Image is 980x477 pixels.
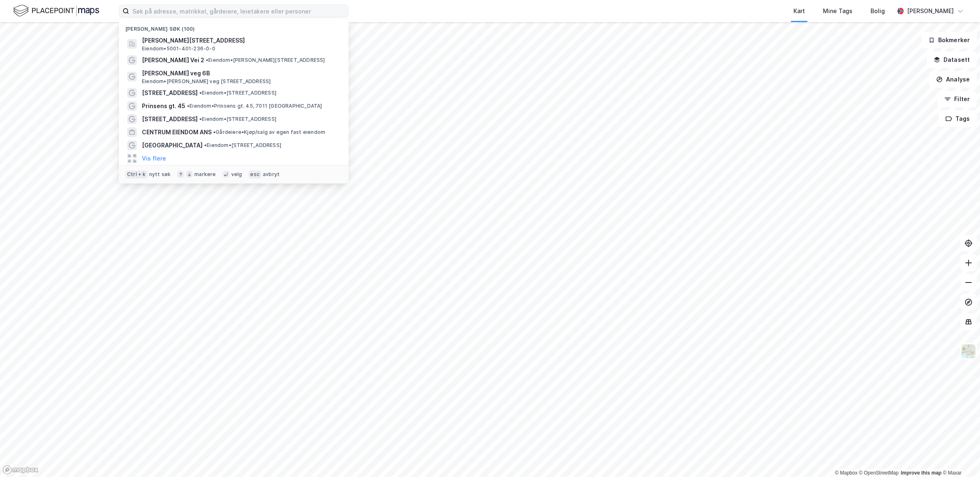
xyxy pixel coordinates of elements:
span: [PERSON_NAME] veg 6B [142,68,339,78]
div: markere [194,171,216,178]
a: Mapbox homepage [2,465,39,475]
img: Z [961,344,976,359]
span: Eiendom • [PERSON_NAME][STREET_ADDRESS] [206,57,325,63]
button: Bokmerker [921,32,977,48]
span: [STREET_ADDRESS] [142,88,198,98]
span: [STREET_ADDRESS] [142,114,198,124]
span: • [204,142,207,148]
button: Vis flere [142,154,166,163]
button: Analyse [929,71,977,88]
span: • [199,90,202,96]
span: • [206,57,208,63]
span: Gårdeiere • Kjøp/salg av egen fast eiendom [213,129,325,136]
span: Eiendom • [STREET_ADDRESS] [199,90,276,96]
div: [PERSON_NAME] søk (100) [119,19,349,34]
div: esc [248,170,261,179]
span: • [187,103,189,109]
div: avbryt [263,171,280,178]
a: OpenStreetMap [859,470,899,476]
span: Eiendom • Prinsens gt. 45, 7011 [GEOGRAPHIC_DATA] [187,103,322,109]
div: velg [231,171,242,178]
span: Eiendom • 5001-401-236-0-0 [142,45,215,52]
span: Prinsens gt. 45 [142,101,185,111]
button: Tags [939,111,977,127]
img: logo.f888ab2527a4732fd821a326f86c7f29.svg [13,4,99,18]
span: Eiendom • [PERSON_NAME] veg [STREET_ADDRESS] [142,78,271,85]
a: Mapbox [835,470,857,476]
span: CENTRUM EIENDOM ANS [142,127,212,137]
input: Søk på adresse, matrikkel, gårdeiere, leietakere eller personer [129,5,348,17]
span: [PERSON_NAME] Vei 2 [142,55,204,65]
div: Kontrollprogram for chat [939,438,980,477]
button: Filter [937,91,977,107]
span: [PERSON_NAME][STREET_ADDRESS] [142,36,339,45]
iframe: Chat Widget [939,438,980,477]
span: • [199,116,202,122]
a: Improve this map [901,470,941,476]
span: Eiendom • [STREET_ADDRESS] [204,142,281,149]
span: Eiendom • [STREET_ADDRESS] [199,116,276,122]
span: [GEOGRAPHIC_DATA] [142,140,203,150]
div: Kart [793,6,805,16]
span: • [213,129,216,135]
div: Mine Tags [823,6,852,16]
div: Ctrl + k [125,170,148,179]
div: nytt søk [149,171,171,178]
div: [PERSON_NAME] [907,6,954,16]
div: Bolig [871,6,885,16]
button: Datasett [927,52,977,68]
